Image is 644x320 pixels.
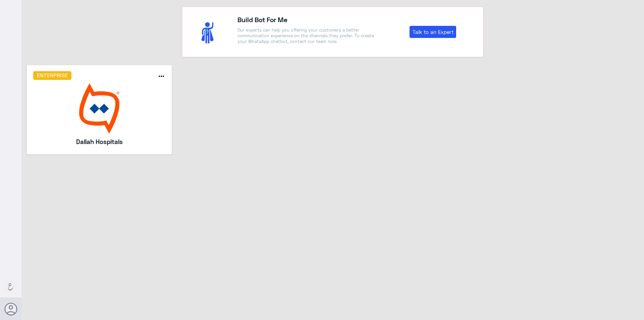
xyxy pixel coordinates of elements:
[33,71,72,80] h6: Enterprise
[4,303,17,315] button: Avatar
[51,137,148,146] h5: Dallah Hospitals
[410,26,456,38] a: Talk to an Expert
[157,72,165,80] i: more_horiz
[237,27,378,44] p: Our experts can help you offering your customers a better communication experience on the channel...
[157,72,165,82] button: more_horiz
[237,14,378,25] h4: Build Bot For Me
[33,83,166,134] img: bot image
